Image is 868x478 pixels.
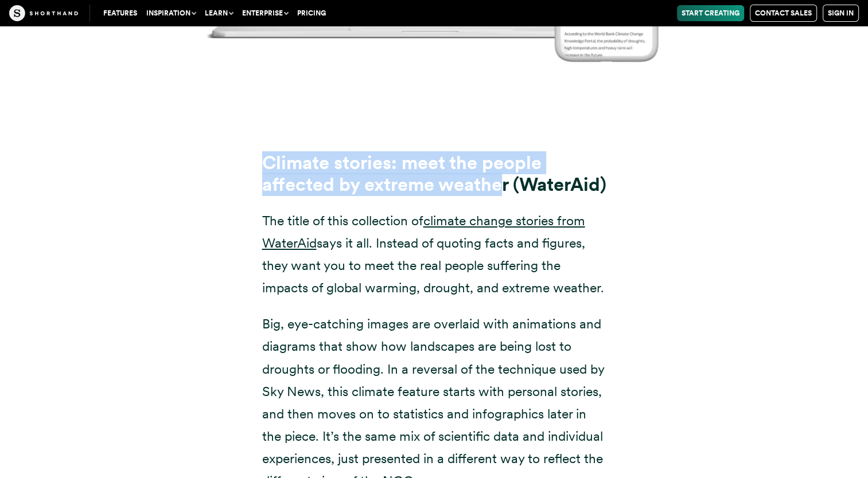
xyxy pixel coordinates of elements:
a: Start Creating [677,5,744,21]
button: Learn [200,5,238,21]
button: Inspiration [142,5,200,21]
strong: Climate stories: meet the people affected by extreme weather (WaterAid) [262,151,606,196]
a: climate change stories from WaterAid [262,213,585,251]
a: Contact Sales [750,5,817,22]
a: Sign in [823,5,859,22]
a: Features [99,5,142,21]
button: Enterprise [238,5,293,21]
a: Pricing [293,5,330,21]
img: The Craft [9,5,78,21]
p: The title of this collection of says it all. Instead of quoting facts and figures, they want you ... [262,210,606,299]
